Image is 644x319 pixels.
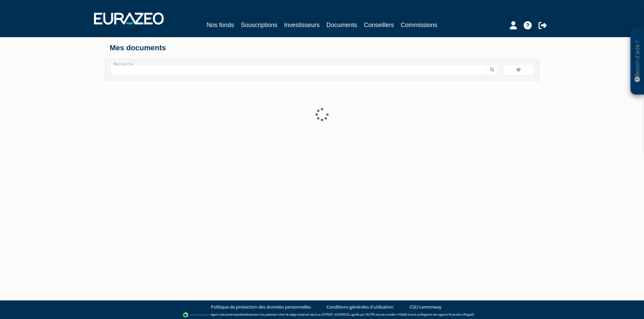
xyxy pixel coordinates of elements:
a: Conditions générales d'utilisation [327,304,393,310]
a: Commissions [401,20,437,30]
a: Souscriptions [241,20,277,30]
img: logo-lemonway.png [183,312,209,318]
a: CGU Lemonway [409,304,442,310]
a: Politique de protection des données personnelles [211,304,311,310]
p: Besoin d'aide ? [634,31,641,91]
img: 1732889491-logotype_eurazeo_blanc_rvb.png [94,12,164,25]
div: - Agent de (établissement de paiement dont le siège social est situé au [STREET_ADDRESS], agréé p... [7,312,637,318]
a: Investisseurs [284,20,319,30]
a: Registre des agents financiers (Regafi) [421,313,474,317]
a: Lemonway [223,313,239,317]
input: Recherche [110,64,487,75]
img: filter.svg [516,67,522,73]
h4: Mes documents [110,44,534,52]
a: Nos fonds [207,20,234,30]
a: Conseillers [364,20,394,30]
a: Documents [327,20,357,31]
